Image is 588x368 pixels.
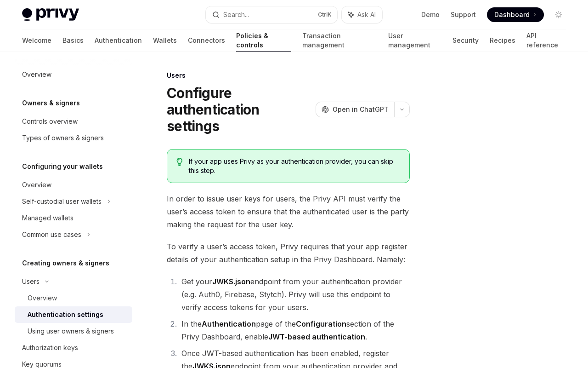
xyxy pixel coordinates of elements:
[22,342,78,353] div: Authorization keys
[62,29,84,52] a: Basics
[342,6,382,23] button: Ask AI
[188,29,225,52] a: Connectors
[176,158,183,166] svg: Tip
[22,258,109,269] h5: Creating owners & signers
[189,157,400,175] div: If your app uses Privy as your authentication provider, you can skip this step.
[167,192,410,231] span: In order to issue user keys for users, the Privy API must verify the user’s access token to ensur...
[15,113,132,130] a: Controls overview
[22,29,51,52] a: Welcome
[302,29,377,52] a: Transaction management
[357,10,376,19] span: Ask AI
[28,326,114,337] div: Using user owners & signers
[223,9,249,20] div: Search...
[95,29,142,52] a: Authentication
[494,10,530,19] span: Dashboard
[153,29,177,52] a: Wallets
[15,66,132,83] a: Overview
[452,29,479,52] a: Security
[318,11,332,18] span: Ctrl K
[22,8,79,21] img: light logo
[487,7,544,22] a: Dashboard
[451,10,476,19] a: Support
[296,319,346,328] strong: Configuration
[490,29,515,52] a: Recipes
[15,306,132,323] a: Authentication settings
[551,7,566,22] button: Toggle dark mode
[268,332,365,341] strong: JWT-based authentication
[167,85,312,134] h1: Configure authentication settings
[15,323,132,339] a: Using user owners & signers
[28,309,103,320] div: Authentication settings
[179,275,410,314] li: Get your endpoint from your authentication provider (e.g. Auth0, Firebase, Stytch). Privy will us...
[212,277,250,286] strong: JWKS.json
[15,130,132,146] a: Types of owners & signers
[167,240,410,266] span: To verify a user’s access token, Privy requires that your app register details of your authentica...
[22,213,73,224] div: Managed wallets
[388,29,441,52] a: User management
[22,196,102,207] div: Self-custodial user wallets
[22,276,40,287] div: Users
[22,69,51,80] div: Overview
[22,116,78,127] div: Controls overview
[28,293,57,304] div: Overview
[15,177,132,193] a: Overview
[22,132,104,144] div: Types of owners & signers
[179,317,410,343] li: In the page of the section of the Privy Dashboard, enable .
[421,10,440,19] a: Demo
[333,105,389,114] span: Open in ChatGPT
[22,98,80,109] h5: Owners & signers
[202,319,256,328] strong: Authentication
[206,6,337,23] button: Search...CtrlK
[22,229,81,240] div: Common use cases
[15,210,132,226] a: Managed wallets
[22,179,51,190] div: Overview
[526,29,566,52] a: API reference
[316,102,394,117] button: Open in ChatGPT
[22,161,103,172] h5: Configuring your wallets
[236,29,291,52] a: Policies & controls
[15,290,132,306] a: Overview
[167,71,410,80] div: Users
[15,339,132,356] a: Authorization keys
